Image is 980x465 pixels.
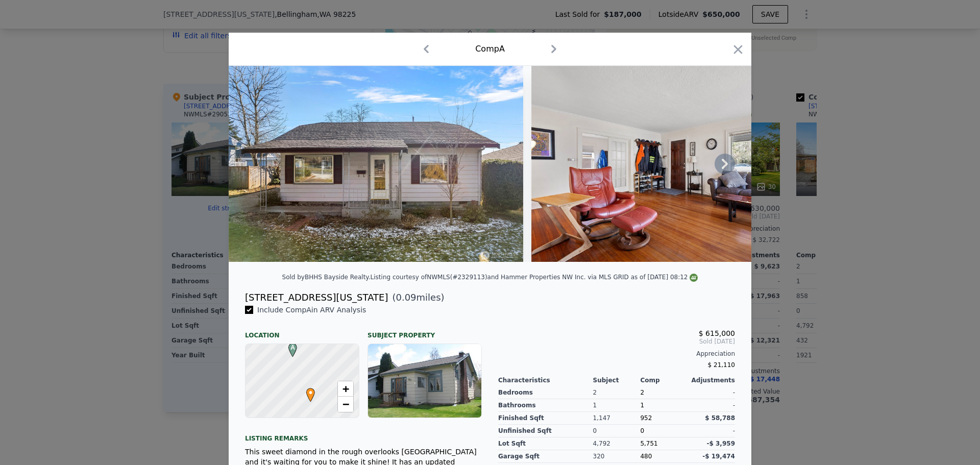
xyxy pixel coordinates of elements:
div: - [688,425,735,437]
div: - [688,399,735,412]
div: 1 [593,399,641,412]
div: Comp A [475,43,505,55]
span: -$ 3,959 [707,440,735,447]
div: 1 [640,399,688,412]
div: Characteristics [498,376,593,384]
span: $ 21,110 [708,361,735,369]
span: 952 [640,414,652,422]
div: Unfinished Sqft [498,425,593,437]
a: Zoom out [338,397,353,412]
div: Comp [640,376,688,384]
div: 0 [593,425,641,437]
span: A [286,343,300,352]
a: Zoom in [338,381,353,397]
div: Listing courtesy of NWMLS (#2329113) and Hammer Properties NW Inc. via MLS GRID as of [DATE] 08:12 [371,274,698,281]
img: Property Img [229,66,523,262]
div: Listing remarks [245,426,482,443]
div: Sold by BHHS Bayside Realty . [282,274,371,281]
div: 1,147 [593,412,641,425]
img: Property Img [531,66,825,262]
span: -$ 19,474 [702,453,735,460]
div: Location [245,323,359,339]
div: Garage Sqft [498,450,593,463]
span: ( miles) [388,290,444,305]
span: $ 615,000 [699,329,735,337]
span: 0 [640,427,644,434]
span: • [304,385,317,400]
span: − [342,398,349,410]
div: 320 [593,450,641,463]
span: $ 58,788 [705,414,735,422]
span: 5,751 [640,440,657,447]
div: Bedrooms [498,386,593,399]
div: • [304,388,310,394]
div: A [286,343,292,349]
span: Include Comp A in ARV Analysis [253,306,370,314]
div: 4,792 [593,437,641,450]
div: Subject [593,376,641,384]
div: Subject Property [367,323,482,339]
span: 0.09 [396,292,416,303]
div: 2 [593,386,641,399]
div: - [688,386,735,399]
span: 480 [640,453,652,460]
span: Sold [DATE] [498,337,735,346]
div: Appreciation [498,350,735,358]
div: Adjustments [688,376,735,384]
span: 2 [640,389,644,396]
div: Finished Sqft [498,412,593,425]
div: Bathrooms [498,399,593,412]
div: Lot Sqft [498,437,593,450]
span: + [342,382,349,395]
div: [STREET_ADDRESS][US_STATE] [245,290,388,305]
img: NWMLS Logo [690,274,698,282]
